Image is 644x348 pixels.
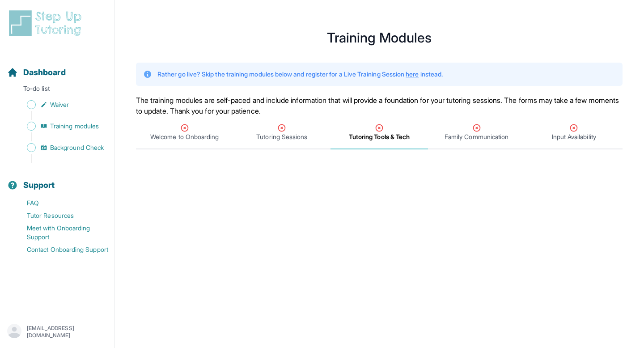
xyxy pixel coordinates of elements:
[50,122,99,131] span: Training modules
[256,132,307,141] span: Tutoring Sessions
[4,84,110,97] p: To-do list
[7,197,114,209] a: FAQ
[7,209,114,222] a: Tutor Resources
[23,66,66,79] span: Dashboard
[7,324,107,340] button: [EMAIL_ADDRESS][DOMAIN_NAME]
[136,95,623,116] p: The training modules are self-paced and include information that will provide a foundation for yo...
[4,165,110,195] button: Support
[552,132,596,141] span: Input Availability
[7,66,66,79] a: Dashboard
[136,116,623,149] nav: Tabs
[406,70,419,78] a: here
[50,143,104,152] span: Background Check
[7,120,114,132] a: Training modules
[23,179,55,191] span: Support
[7,9,87,38] img: logo
[50,100,69,109] span: Waiver
[7,98,114,111] a: Waiver
[136,32,623,43] h1: Training Modules
[445,132,508,141] span: Family Communication
[150,132,219,141] span: Welcome to Onboarding
[27,325,107,339] p: [EMAIL_ADDRESS][DOMAIN_NAME]
[7,243,114,256] a: Contact Onboarding Support
[7,222,114,243] a: Meet with Onboarding Support
[7,141,114,154] a: Background Check
[349,132,410,141] span: Tutoring Tools & Tech
[4,52,110,82] button: Dashboard
[157,70,443,79] p: Rather go live? Skip the training modules below and register for a Live Training Session instead.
